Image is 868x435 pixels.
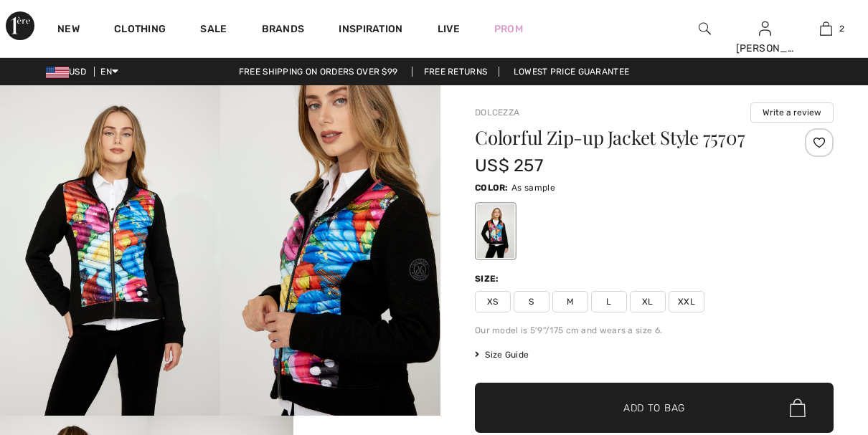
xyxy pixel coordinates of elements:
span: Color: [475,183,509,193]
span: XL [630,291,666,312]
a: Prom [494,21,523,37]
img: US Dollar [46,67,69,78]
a: 2 [796,20,856,37]
span: L [591,291,627,312]
img: My Info [759,20,771,37]
span: USD [46,67,92,77]
span: Inspiration [339,23,402,38]
div: Size: [475,272,502,285]
img: search the website [699,20,711,37]
span: M [552,291,588,312]
div: As sample [477,204,514,258]
a: Dolcezza [475,107,519,118]
img: Bag.svg [790,398,806,417]
span: Add to Bag [623,401,685,416]
span: Size Guide [475,348,529,361]
a: Live [438,21,460,37]
span: XXL [669,291,704,312]
span: EN [100,67,118,77]
span: 2 [839,22,844,35]
div: [PERSON_NAME] [736,41,796,56]
button: Add to Bag [475,383,834,433]
img: Colorful Zip-Up Jacket Style 75707. 2 [220,85,440,416]
button: Write a review [750,102,834,123]
a: Free shipping on orders over $99 [227,67,410,77]
a: Free Returns [412,67,500,77]
span: S [514,291,549,312]
img: My Bag [820,20,832,37]
a: Sign In [759,21,771,35]
img: 1ère Avenue [6,11,34,40]
span: As sample [511,183,555,193]
span: XS [475,291,511,312]
h1: Colorful Zip-up Jacket Style 75707 [475,128,774,147]
div: Our model is 5'9"/175 cm and wears a size 6. [475,324,834,337]
a: Brands [262,23,305,38]
a: New [57,23,80,38]
span: US$ 257 [475,156,543,176]
a: Sale [200,23,227,38]
a: Lowest Price Guarantee [502,67,641,77]
a: Clothing [114,23,166,38]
